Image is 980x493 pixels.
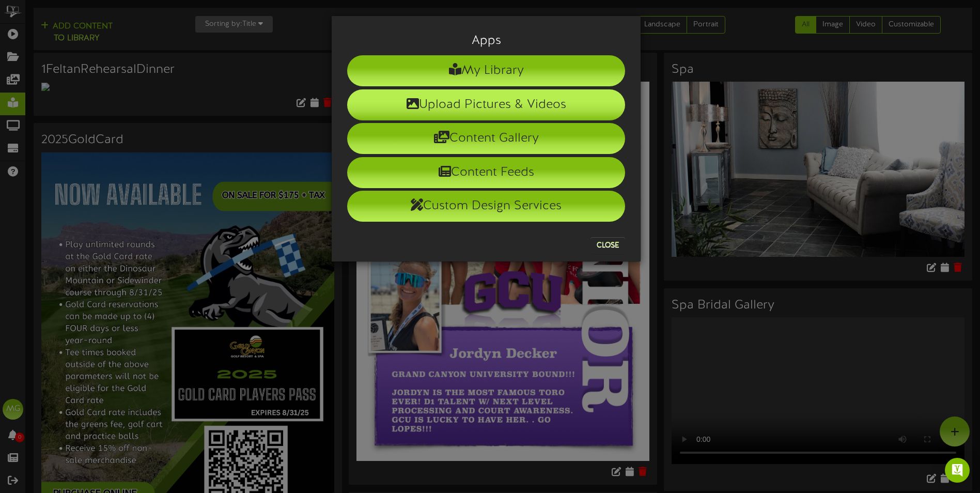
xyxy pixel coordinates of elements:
[347,55,625,86] li: My Library
[945,458,970,483] div: Open Intercom Messenger
[347,157,625,188] li: Content Feeds
[347,123,625,154] li: Content Gallery
[590,237,625,254] button: Close
[347,89,625,120] li: Upload Pictures & Videos
[347,191,625,222] li: Custom Design Services
[347,34,625,48] h3: Apps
